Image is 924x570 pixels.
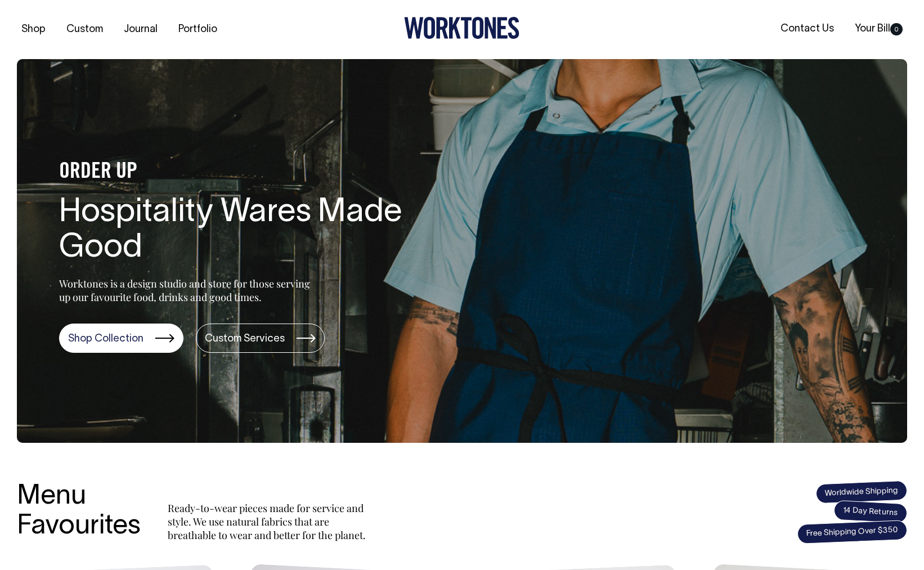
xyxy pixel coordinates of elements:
[850,20,907,38] a: Your Bill0
[797,520,907,544] span: Free Shipping Over $350
[59,277,315,304] p: Worktones is a design studio and store for those serving up our favourite food, drinks and good t...
[776,20,838,38] a: Contact Us
[17,20,50,39] a: Shop
[17,482,141,542] h3: Menu Favourites
[62,20,107,39] a: Custom
[196,324,325,353] a: Custom Services
[59,324,183,353] a: Shop Collection
[59,195,419,267] h1: Hospitality Wares Made Good
[119,20,162,39] a: Journal
[168,501,370,542] p: Ready-to-wear pieces made for service and style. We use natural fabrics that are breathable to we...
[174,20,222,39] a: Portfolio
[59,160,419,184] h4: ORDER UP
[890,23,903,35] span: 0
[833,500,908,524] span: 14 Day Returns
[815,480,907,504] span: Worldwide Shipping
